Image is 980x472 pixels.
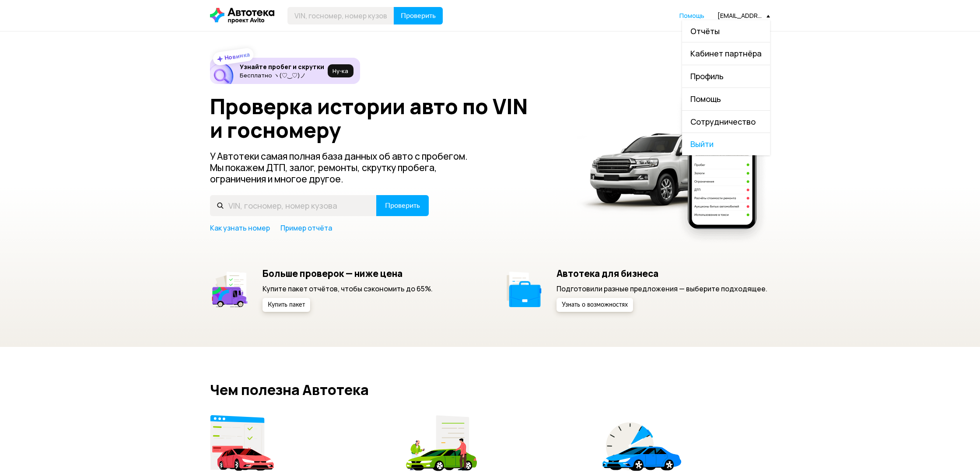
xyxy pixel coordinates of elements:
[394,7,443,24] button: Проверить
[210,195,377,216] input: VIN, госномер, номер кузова
[210,94,566,142] h1: Проверка истории авто по VIN и госномеру
[280,223,332,233] a: Пример отчёта
[556,284,767,294] p: Подготовили разные предложения — выберите подходящее.
[240,63,324,71] h6: Узнайте пробег и скрутки
[556,268,767,279] h5: Автотека для бизнеса
[240,72,324,79] p: Бесплатно ヽ(♡‿♡)ノ
[562,302,628,308] span: Узнать о возможностях
[262,284,433,294] p: Купите пакет отчётов, чтобы сэкономить до 65%.
[690,116,756,127] span: Сотрудничество
[210,150,482,185] p: У Автотеки самая полная база данных об авто с пробегом. Мы покажем ДТП, залог, ремонты, скрутку п...
[690,71,724,81] span: Профиль
[682,133,770,155] span: Выйти
[682,20,770,42] a: Отчёты
[287,7,394,24] input: VIN, госномер, номер кузова
[682,111,770,133] a: Сотрудничество
[262,268,433,279] h5: Больше проверок — ниже цена
[690,94,721,104] span: Помощь
[376,195,429,216] button: Проверить
[679,11,704,20] a: Помощь
[682,65,770,87] a: Профиль
[385,202,420,209] span: Проверить
[682,88,770,110] a: Помощь
[210,382,770,398] h2: Чем полезна Автотека
[717,11,770,20] div: [EMAIL_ADDRESS][DOMAIN_NAME]
[556,298,633,312] button: Узнать о возможностях
[262,298,310,312] button: Купить пакет
[682,42,770,65] a: Кабинет партнёра
[332,67,348,74] span: Ну‑ка
[210,223,270,233] a: Как узнать номер
[690,48,762,59] span: Кабинет партнёра
[268,302,305,308] span: Купить пакет
[401,12,436,19] span: Проверить
[224,50,251,62] strong: Новинка
[690,26,720,36] span: Отчёты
